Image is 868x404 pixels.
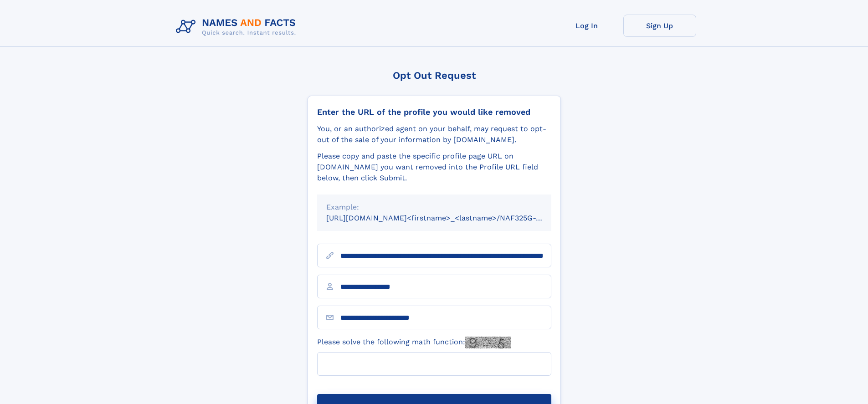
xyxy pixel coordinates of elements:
div: Enter the URL of the profile you would like removed [317,107,551,117]
small: [URL][DOMAIN_NAME]<firstname>_<lastname>/NAF325G-xxxxxxxx [326,214,569,222]
div: Opt Out Request [308,70,561,81]
img: Logo Names and Facts [172,15,303,39]
a: Sign Up [623,15,696,37]
div: Example: [326,202,542,213]
div: You, or an authorized agent on your behalf, may request to opt-out of the sale of your informatio... [317,123,551,145]
a: Log In [550,15,623,37]
div: Please copy and paste the specific profile page URL on [DOMAIN_NAME] you want removed into the Pr... [317,151,551,184]
label: Please solve the following math function: [317,337,511,348]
